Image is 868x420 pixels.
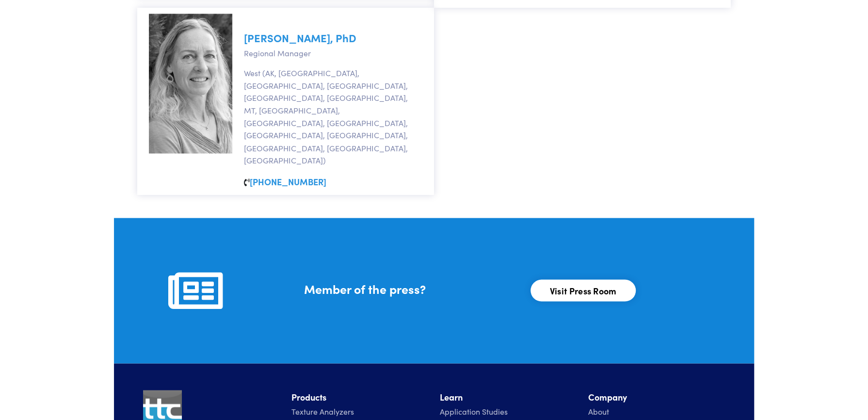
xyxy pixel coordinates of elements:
[291,405,354,416] a: Texture Analyzers
[304,280,519,297] h5: Member of the press?
[440,390,577,404] li: Learn
[149,14,232,153] img: tracy-yates-phd.jpg
[244,47,422,60] p: Regional Manager
[588,390,725,404] li: Company
[244,30,356,45] a: [PERSON_NAME], PhD
[291,390,428,404] li: Products
[588,405,609,416] a: About
[244,67,422,166] p: West (AK, [GEOGRAPHIC_DATA], [GEOGRAPHIC_DATA], [GEOGRAPHIC_DATA], [GEOGRAPHIC_DATA], [GEOGRAPHIC...
[440,405,508,416] a: Application Studies
[250,175,326,187] a: [PHONE_NUMBER]
[530,279,636,301] a: Visit Press Room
